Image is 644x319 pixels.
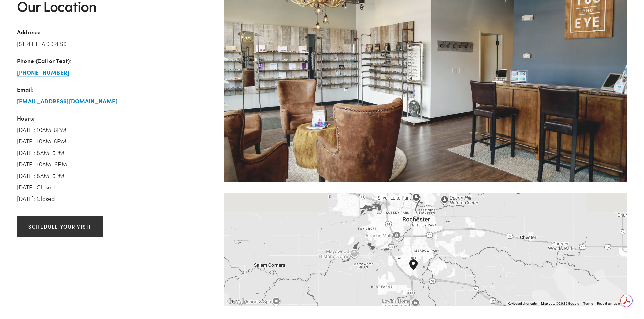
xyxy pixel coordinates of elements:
[508,301,537,306] button: Keyboard shortcuts
[17,57,70,64] strong: Phone (Call or Text)
[17,84,213,107] p: :
[17,55,213,78] p: :
[597,302,625,305] a: Report a map error
[17,85,32,93] strong: Email
[17,114,35,122] strong: Hours:
[17,216,103,237] a: Schedule your visit
[17,28,41,36] strong: Address:
[409,259,426,281] div: You and Eye Family Eyecare 2650 South Broadway, Suite 400 Rochester, MN, 55904, United States
[17,97,118,105] strong: [EMAIL_ADDRESS][DOMAIN_NAME]
[226,297,248,306] a: Open this area in Google Maps (opens a new window)
[541,302,579,305] span: Map data ©2025 Google
[17,97,118,105] a: [EMAIL_ADDRESS][DOMAIN_NAME]
[17,112,213,204] p: [DATE]: 10AM-6PM [DATE]: 10AM-6PM [DATE]: 8AM–5PM [DATE]: 10AM–6PM [DATE]: 8AM–5PM [DATE]: Closed...
[226,297,248,306] img: Google
[583,302,593,305] a: Terms
[17,26,213,49] p: [STREET_ADDRESS]
[17,68,69,76] strong: [PHONE_NUMBER]
[17,69,69,77] a: [PHONE_NUMBER]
